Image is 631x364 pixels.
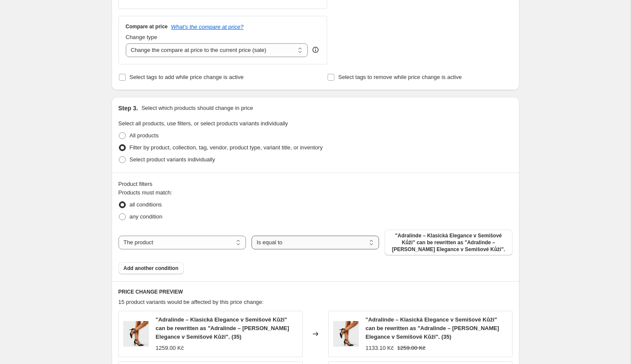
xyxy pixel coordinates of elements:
[130,74,244,80] span: Select tags to add while price change is active
[333,321,359,347] img: 29_20250427_154921_0028_096d1c71-738a-49a5-9671-ba788455affc_800x800-Photoroom_80x.jpg
[156,344,184,352] div: 1259.00 Kč
[118,288,513,295] h6: PRICE CHANGE PREVIEW
[130,213,163,220] span: any condition
[156,316,289,340] span: "Adralinde – Klasická Elegance v Semišové Kůži" can be rewritten as "Adralinde – [PERSON_NAME] El...
[118,120,288,127] span: Select all products, use filters, or select products variants individually
[126,34,158,40] span: Change type
[311,45,320,54] div: help
[366,344,394,352] div: 1133.10 Kč
[118,262,184,274] button: Add another condition
[124,265,179,272] span: Add another condition
[390,232,507,253] span: "Adralinde – Klasická Elegance v Semišové Kůži" can be rewritten as "Adralinde – [PERSON_NAME] El...
[171,24,244,30] button: What's the compare at price?
[118,299,264,305] span: 15 product variants would be affected by this price change:
[118,180,513,188] div: Product filters
[385,230,512,255] button: "Adralinde – Klasická Elegance v Semišové Kůži" can be rewritten as "Adralinde – Nadčasová Elegan...
[123,321,149,347] img: 29_20250427_154921_0028_096d1c71-738a-49a5-9671-ba788455affc_800x800-Photoroom_80x.jpg
[130,156,215,163] span: Select product variants individually
[141,104,253,112] p: Select which products should change in price
[397,344,425,352] strike: 1259.00 Kč
[366,316,499,340] span: "Adralinde – Klasická Elegance v Semišové Kůži" can be rewritten as "Adralinde – [PERSON_NAME] El...
[126,23,168,30] h3: Compare at price
[118,104,138,112] h2: Step 3.
[130,144,323,151] span: Filter by product, collection, tag, vendor, product type, variant title, or inventory
[338,74,462,80] span: Select tags to remove while price change is active
[130,201,162,208] span: all conditions
[130,132,159,139] span: All products
[118,189,173,196] span: Products must match:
